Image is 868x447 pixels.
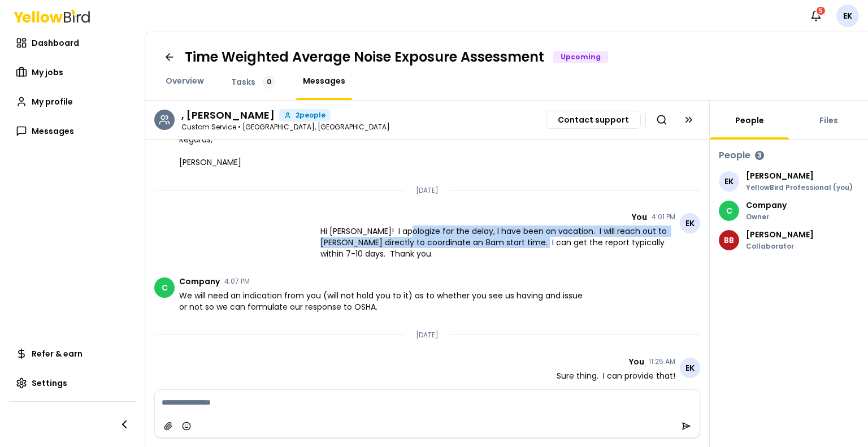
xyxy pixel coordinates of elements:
[746,201,787,209] p: Company
[159,75,211,86] a: Overview
[680,213,700,233] span: EK
[719,149,750,162] h3: People
[303,75,345,86] span: Messages
[813,115,845,126] a: Files
[746,184,853,191] p: YellowBird Professional (you)
[32,348,83,359] span: Refer & earn
[32,67,63,78] span: My jobs
[9,372,136,394] a: Settings
[9,120,136,142] a: Messages
[145,140,709,389] div: Chat messages
[719,171,739,192] span: EK
[557,370,675,381] span: Sure thing. I can provide that!
[649,358,675,365] time: 11:25 AM
[836,5,859,27] span: EK
[746,231,814,238] p: [PERSON_NAME]
[746,214,787,220] p: Owner
[181,110,275,120] h3: , Brian Bay
[181,124,390,131] p: Custom Service • [GEOGRAPHIC_DATA], [GEOGRAPHIC_DATA]
[154,277,175,298] span: C
[32,125,74,137] span: Messages
[185,48,544,66] h1: Time Weighted Average Noise Exposure Assessment
[719,230,739,250] span: BB
[32,96,73,107] span: My profile
[629,358,644,366] span: You
[320,225,675,259] span: Hi [PERSON_NAME]! I apologize for the delay, I have been on vacation. I will reach out to [PERSON...
[805,5,827,27] button: 5
[32,377,67,389] span: Settings
[179,290,589,313] span: We will need an indication from you (will not hold you to it) as to whether you see us having and...
[416,331,439,340] p: [DATE]
[9,32,136,54] a: Dashboard
[32,37,79,49] span: Dashboard
[746,243,814,250] p: Collaborator
[9,90,136,113] a: My profile
[652,214,675,220] time: 4:01 PM
[815,6,826,16] div: 5
[224,278,250,285] time: 4:07 PM
[553,51,608,63] div: Upcoming
[231,76,255,88] span: Tasks
[296,75,352,86] a: Messages
[224,75,283,89] a: Tasks0
[719,201,739,221] span: C
[755,151,764,160] div: 3
[746,172,853,180] p: [PERSON_NAME]
[728,115,771,126] a: People
[680,358,700,378] span: EK
[296,112,325,119] span: 2 people
[179,277,220,285] span: Company
[9,342,136,365] a: Refer & earn
[166,75,204,86] span: Overview
[416,186,439,195] p: [DATE]
[632,213,647,221] span: You
[546,111,641,129] button: Contact support
[9,61,136,84] a: My jobs
[262,75,276,89] div: 0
